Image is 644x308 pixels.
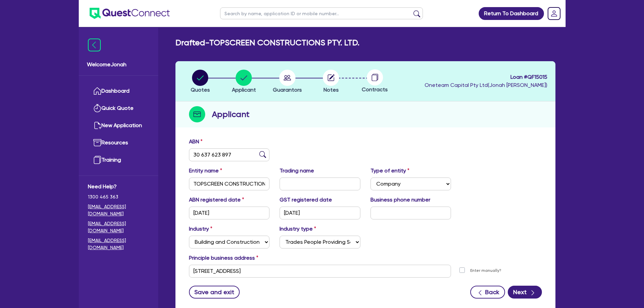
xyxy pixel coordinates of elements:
h2: Drafted - TOPSCREEN CONSTRUCTIONS PTY. LTD. [175,38,359,48]
label: Principle business address [189,254,258,262]
a: [EMAIL_ADDRESS][DOMAIN_NAME] [88,237,149,251]
a: [EMAIL_ADDRESS][DOMAIN_NAME] [88,203,149,217]
a: Resources [88,134,149,151]
label: Entity name [189,167,222,175]
label: Enter manually? [470,267,501,274]
a: Return To Dashboard [479,7,544,20]
button: Next [508,286,542,299]
span: 1300 465 363 [88,193,149,200]
button: Guarantors [272,69,302,94]
img: abn-lookup icon [259,151,266,158]
input: DD / MM / YYYY [280,207,360,219]
span: Applicant [232,87,256,93]
button: Notes [323,69,339,94]
span: Quotes [191,87,210,93]
button: Quotes [190,69,210,94]
h2: Applicant [212,108,249,120]
input: DD / MM / YYYY [189,207,270,219]
span: Welcome Jonah [87,61,150,69]
label: ABN registered date [189,196,244,204]
label: Business phone number [371,196,430,204]
a: Dashboard [88,82,149,100]
label: GST registered date [280,196,332,204]
img: resources [93,139,101,147]
a: [EMAIL_ADDRESS][DOMAIN_NAME] [88,220,149,234]
button: Applicant [232,69,256,94]
label: Industry [189,225,212,233]
label: Trading name [280,167,314,175]
a: Training [88,151,149,169]
img: quick-quote [93,104,101,112]
span: Oneteam Capital Pty Ltd ( Jonah [PERSON_NAME] ) [425,82,547,88]
span: Loan # QF15015 [425,73,547,81]
a: New Application [88,117,149,134]
a: Dropdown toggle [545,5,563,22]
img: training [93,156,101,164]
span: Notes [324,87,339,93]
span: Need Help? [88,183,149,191]
input: Search by name, application ID or mobile number... [220,7,423,19]
button: Save and exit [189,286,240,299]
img: quest-connect-logo-blue [90,8,170,19]
label: Type of entity [371,167,409,175]
img: step-icon [189,106,205,122]
span: Contracts [362,86,388,93]
span: Guarantors [273,87,302,93]
label: Industry type [280,225,316,233]
img: new-application [93,121,101,129]
img: icon-menu-close [88,39,101,51]
button: Back [470,286,505,299]
a: Quick Quote [88,100,149,117]
label: ABN [189,138,202,146]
